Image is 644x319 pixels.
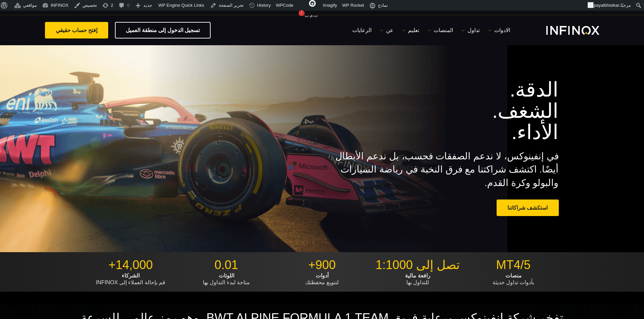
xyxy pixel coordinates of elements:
p: MT4/5 [468,258,559,272]
strong: رافعة مالية [405,273,430,278]
p: 0.01 [181,258,272,272]
strong: اللوتات [219,273,234,278]
p: بأدوات تداول حديثة [468,272,559,286]
a: تسجيل الدخول إلى منطقة العميل [115,22,211,38]
h1: الدقة. الشغف. الأداء. [322,79,559,143]
a: استكشف شراكاتنا [497,200,558,216]
div: ! [299,10,305,16]
span: ت.م.ب [305,13,318,18]
strong: منصات [505,273,522,278]
a: الادوات [488,26,510,34]
p: متاحة لبدء التداول بها [181,272,272,286]
strong: أدوات [316,273,329,278]
a: INFINOX Logo [530,26,599,35]
strong: الشركاء [122,273,140,278]
span: payalbhisikar [594,3,619,8]
a: إفتح حساب حقيقي [45,22,109,38]
a: الرعايات [352,26,372,34]
a: المنصات [428,26,453,34]
p: 14,000+ [86,258,176,272]
p: في إنفينوكس، لا ندعم الصفقات فحسب، بل ندعم الأبطال أيضًا. اكتشف شراكتنا مع فرق النخبة في رياضة ال... [322,150,559,189]
p: تصل إلى 1:1000 [373,258,463,272]
p: قم بإحالة العملاء إلى INFINOX [86,272,176,286]
p: للتداول بها [373,272,463,286]
p: لتنويع محفظتك [277,272,367,286]
p: 900+ [277,258,367,272]
a: تداول [461,26,480,34]
a: عن [380,26,393,34]
a: تعليم [402,26,419,34]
